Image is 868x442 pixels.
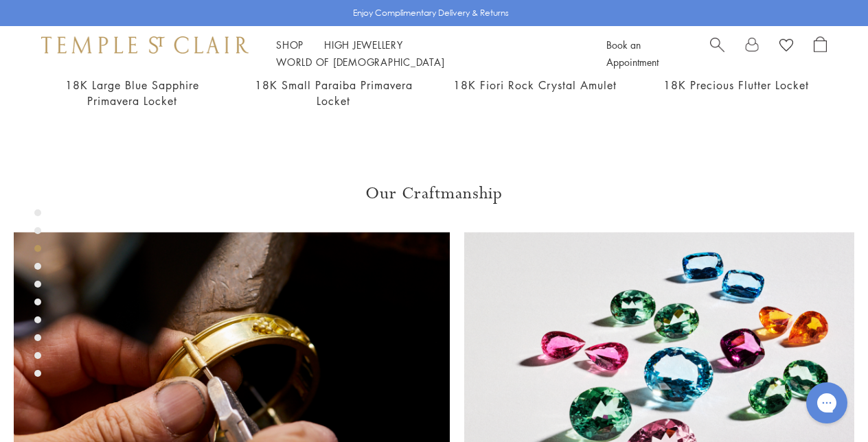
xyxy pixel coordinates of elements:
a: 18K Small Paraiba Primavera Locket [255,78,413,108]
a: View Wishlist [779,36,793,57]
img: Temple St. Clair [41,36,249,53]
a: Open Shopping Bag [814,36,827,71]
a: Book an Appointment [606,38,659,69]
p: Enjoy Complimentary Delivery & Returns [353,6,509,20]
a: 18K Large Blue Sapphire Primavera Locket [65,78,199,108]
iframe: Gorgias live chat messenger [799,377,854,428]
h3: Our Craftmanship [14,183,854,205]
nav: Main navigation [276,36,575,71]
div: Product gallery navigation [34,206,41,388]
a: 18K Precious Flutter Locket [663,78,809,93]
a: 18K Fiori Rock Crystal Amulet [453,78,617,93]
a: High JewelleryHigh Jewellery [324,38,403,51]
a: ShopShop [276,38,304,51]
a: World of [DEMOGRAPHIC_DATA]World of [DEMOGRAPHIC_DATA] [276,55,444,69]
a: Search [710,36,724,71]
